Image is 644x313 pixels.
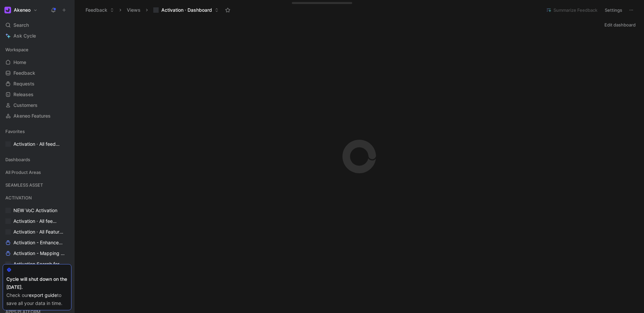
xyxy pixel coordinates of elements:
button: Summarize Feedback [543,5,600,15]
span: Requests [13,80,35,87]
div: Workspace [3,45,71,55]
span: Ask Cycle [13,32,36,40]
span: Customers [13,102,38,109]
div: ACTIVATION [3,193,71,203]
div: Favorites [3,126,71,136]
span: SEAMLESS ASSET [5,182,43,188]
span: Favorites [5,128,25,135]
a: Activation - Enhanced Content [3,238,71,248]
span: Activation · All feedback [13,218,57,225]
span: Activation Search for Feature Requests [13,261,65,267]
a: Requests [3,79,71,89]
div: Search [3,20,71,30]
a: NEW VoC Activation [3,205,71,215]
a: Activation - Mapping and Transformation [3,248,71,258]
button: Settings [602,5,625,15]
span: Activation · Dashboard [161,7,212,13]
div: SEAMLESS ASSET [3,180,71,192]
a: Akeneo Features [3,111,71,121]
button: AkeneoAkeneo [3,5,39,15]
span: Search [13,21,29,29]
div: Dashboards [3,154,71,167]
button: Activation · Dashboard [150,5,222,15]
a: Activation · All feedback [3,216,71,226]
div: All Product Areas [3,167,71,177]
a: Activation · All Feature Requests [3,227,71,237]
span: NEW VoC Activation [13,207,57,214]
span: Activation · All Feature Requests [13,229,64,235]
span: Dashboards [5,156,30,163]
a: Ask Cycle [3,31,71,41]
span: Workspace [5,46,29,53]
button: Views [124,5,144,15]
a: Releases [3,89,71,100]
a: export guide [29,292,57,298]
h1: Akeneo [14,7,31,13]
div: Check our to save all your data in time. [6,291,68,307]
span: All Product Areas [5,169,41,176]
div: Cycle will shut down on the [DATE]. [6,275,68,291]
a: Feedback [3,68,71,78]
div: ACTIVATIONNEW VoC ActivationActivation · All feedbackActivation · All Feature RequestsActivation ... [3,193,71,301]
button: Edit dashboard [601,20,639,29]
span: Home [13,59,26,66]
span: Feedback [13,70,35,76]
a: Activation · All feedback [3,139,71,149]
span: Releases [13,91,34,98]
span: Activation · All feedback [13,141,60,148]
button: Feedback [83,5,117,15]
div: SEAMLESS ASSET [3,180,71,190]
a: Home [3,57,71,67]
div: All Product Areas [3,167,71,179]
a: Customers [3,100,71,110]
span: Akeneo Features [13,113,51,119]
span: Activation - Enhanced Content [13,239,64,246]
div: Dashboards [3,154,71,165]
img: Akeneo [4,7,11,13]
span: Activation - Mapping and Transformation [13,250,65,257]
a: Activation Search for Feature Requests [3,259,71,269]
span: ACTIVATION [5,194,32,201]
